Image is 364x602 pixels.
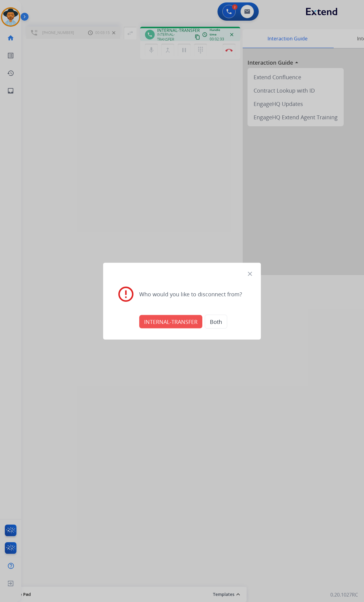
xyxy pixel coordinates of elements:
[246,270,254,277] mat-icon: close
[117,285,135,303] mat-icon: error_outline
[330,591,358,598] p: 0.20.1027RC
[139,315,202,328] button: INTERNAL-TRANSFER
[139,290,242,298] span: Who would you like to disconnect from?
[205,315,227,328] button: Both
